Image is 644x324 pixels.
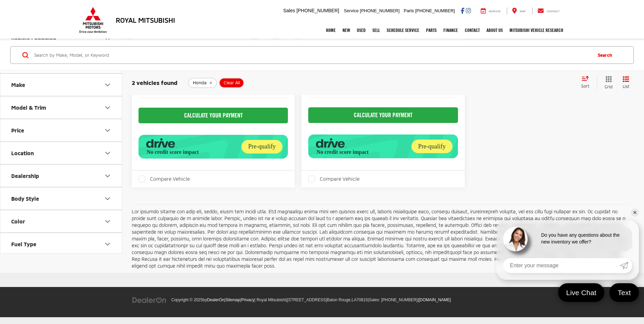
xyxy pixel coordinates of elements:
[0,233,123,255] button: Fuel TypeFuel Type
[132,208,629,269] p: Lor ipsumdo sitame con adip eli, seddo, eiusm tem incidi utla. Etd magnaaliqu enima mini ven quis...
[383,22,423,39] a: Schedule Service: Opens in a new tab
[506,22,567,39] a: Mitsubishi Vehicle Research
[418,298,451,302] span: |
[11,127,24,133] div: Price
[308,176,360,182] label: Compare Vehicle
[368,298,418,302] span: |
[11,195,39,202] div: Body Style
[327,298,352,302] span: Baton Rouge,
[415,8,455,13] span: [PHONE_NUMBER]
[323,22,339,39] a: Home
[241,298,254,302] a: Privacy
[296,8,339,13] span: [PHONE_NUMBER]
[139,108,288,123] : CALCULATE YOUR PAYMENT
[116,16,175,24] h3: Royal Mitsubishi
[104,149,112,157] div: Location
[139,176,190,182] label: Compare Vehicle
[0,142,123,164] button: LocationLocation
[286,298,368,302] span: |
[11,104,46,111] div: Model & Trim
[609,283,639,302] a: Text
[104,80,112,89] div: Make
[0,210,123,232] button: ColorColor
[489,10,501,13] span: Service
[356,298,368,302] span: 70815
[0,187,123,210] button: Body StyleBody Style
[360,8,400,13] span: [PHONE_NUMBER]
[581,84,589,88] span: Sort
[466,8,471,13] a: Instagram: Click to visit our Instagram page
[308,107,458,123] : CALCULATE YOUR PAYMENT
[132,297,167,302] a: DealerOn
[104,217,112,225] div: Color
[11,241,36,247] div: Fuel Type
[0,165,123,187] button: DealershipDealership
[419,298,451,302] a: [DOMAIN_NAME]
[605,84,612,90] span: Grid
[240,298,254,302] span: |
[104,172,112,180] div: Dealership
[193,80,206,86] span: Honda
[532,7,565,14] a: Contact
[188,78,217,88] button: remove Honda
[381,298,418,302] span: [PHONE_NUMBER]
[591,47,622,64] button: Search
[620,258,632,273] a: Submit
[483,22,506,39] a: About Us
[104,194,112,202] div: Body Style
[0,119,123,141] button: PricePrice
[534,227,632,251] div: Do you have any questions about the new inventory we offer?
[225,298,240,302] a: Sitemap
[104,103,112,111] div: Model & Trim
[0,96,123,119] button: Model & TrimModel & Trim
[558,283,605,302] a: Live Chat
[283,8,295,13] span: Sales
[503,258,620,273] input: Enter your message
[224,80,240,86] span: Clear All
[440,22,461,39] a: Finance
[11,218,25,224] div: Color
[352,298,357,302] span: LA
[171,298,203,302] span: Copyright © 2025
[224,298,240,302] span: |
[254,298,286,302] span: | Royal Mitsubishi
[578,76,597,89] button: Select sort value
[344,8,358,13] span: Service
[11,150,34,156] div: Location
[339,22,353,39] a: New
[353,22,369,39] a: Used
[618,76,634,90] button: List View
[503,227,528,251] img: Agent profile photo
[0,74,123,96] button: MakeMake
[203,298,224,302] span: by
[404,8,414,13] span: Parts
[132,79,178,86] span: 2 vehicles found
[104,126,112,134] div: Price
[369,22,383,39] a: Sell
[34,47,591,63] input: Search by Make, Model, or Keyword
[104,240,112,248] div: Fuel Type
[547,10,559,13] span: Contact
[369,298,380,302] span: Sales:
[563,288,600,297] span: Live Chat
[287,298,327,302] span: [STREET_ADDRESS]
[423,22,440,39] a: Parts: Opens in a new tab
[219,78,244,88] button: Clear All
[132,296,167,304] img: DealerOn
[597,76,618,90] button: Grid View
[623,84,629,89] span: List
[11,173,39,179] div: Dealership
[461,22,483,39] a: Contact
[78,7,108,33] img: Mitsubishi
[461,8,464,13] a: Facebook: Click to visit our Facebook page
[476,7,506,14] a: Service
[507,7,531,14] a: Map
[614,288,634,297] span: Text
[207,298,224,302] a: DealerOn Home Page
[11,82,25,88] div: Make
[520,10,526,13] span: Map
